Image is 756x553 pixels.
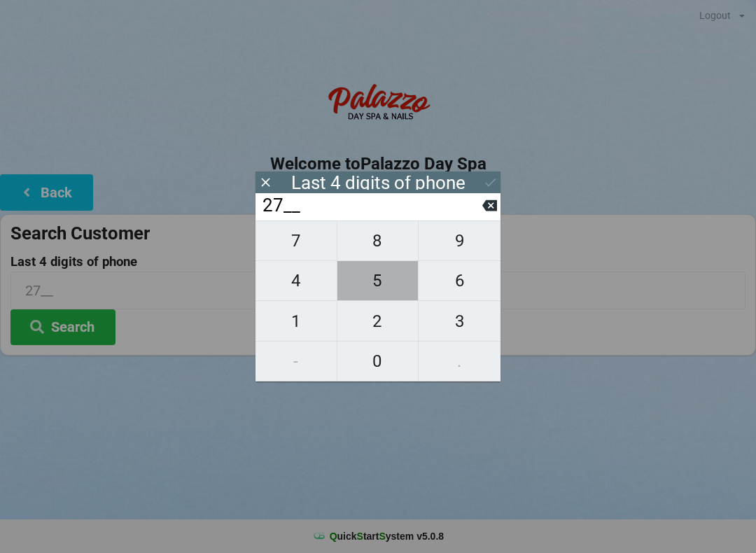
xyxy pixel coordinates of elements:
[255,266,337,295] span: 4
[255,307,337,336] span: 1
[255,220,337,261] button: 7
[337,346,419,376] span: 0
[419,307,500,336] span: 3
[255,261,337,301] button: 4
[419,266,500,295] span: 6
[419,261,500,301] button: 6
[419,220,500,261] button: 9
[255,301,337,341] button: 1
[337,226,419,255] span: 8
[337,342,419,381] button: 0
[291,176,465,190] div: Last 4 digits of phone
[337,220,419,261] button: 8
[419,226,500,255] span: 9
[337,266,419,295] span: 5
[337,307,419,336] span: 2
[337,301,419,341] button: 2
[337,261,419,301] button: 5
[419,301,500,341] button: 3
[255,226,337,255] span: 7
